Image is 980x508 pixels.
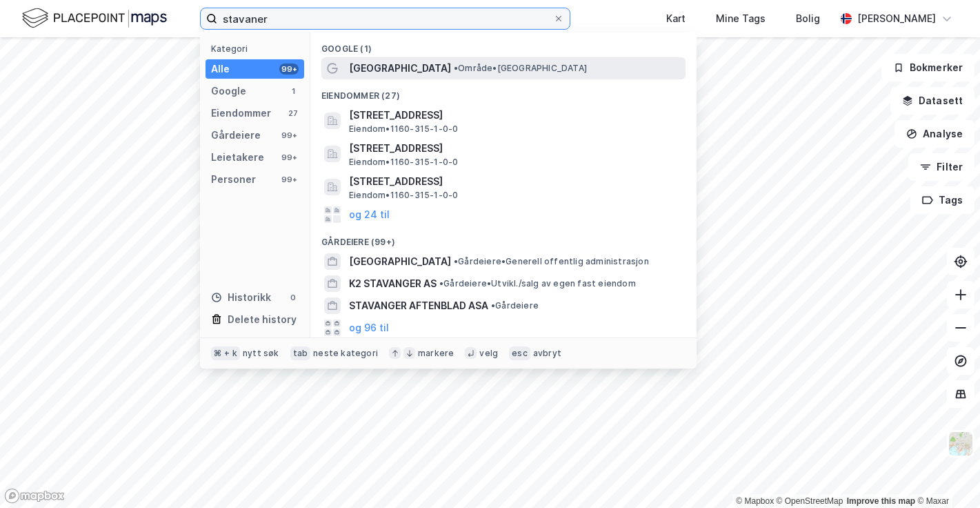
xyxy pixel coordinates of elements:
span: • [439,278,443,289]
div: 1 [288,86,299,97]
div: 99+ [279,63,299,75]
div: Kart [666,10,686,27]
div: Eiendommer (27) [310,79,697,104]
div: Mine Tags [716,10,766,27]
button: Filter [908,153,974,181]
div: Bolig [796,10,820,27]
a: Improve this map [847,496,915,506]
span: Eiendom • 1160-315-1-0-0 [349,124,458,135]
div: [PERSON_NAME] [857,10,936,27]
div: 0 [288,292,299,303]
div: Gårdeiere [211,127,261,144]
span: [STREET_ADDRESS] [349,140,680,157]
span: Eiendom • 1160-315-1-0-0 [349,157,458,168]
span: Gårdeiere • Generell offentlig administrasjon [454,256,649,267]
span: [GEOGRAPHIC_DATA] [349,60,451,77]
div: 99+ [279,130,299,141]
iframe: Chat Widget [911,442,980,508]
a: Mapbox [736,496,774,506]
div: Google [211,83,246,99]
button: og 24 til [349,206,390,223]
div: Gårdeiere (99+) [310,226,697,251]
span: Gårdeiere [491,300,539,311]
div: Leietakere [211,149,264,166]
div: 27 [288,108,299,119]
span: • [491,300,495,311]
button: Tags [910,186,974,214]
img: logo.f888ab2527a4732fd821a326f86c7f29.svg [22,6,167,30]
div: Historikk [211,289,271,306]
div: 99+ [279,152,299,163]
div: Google (1) [310,32,697,57]
div: Personer [211,171,256,188]
span: [STREET_ADDRESS] [349,107,680,124]
span: [STREET_ADDRESS] [349,173,680,190]
span: Område • [GEOGRAPHIC_DATA] [454,63,587,74]
input: Søk på adresse, matrikkel, gårdeiere, leietakere eller personer [217,8,553,29]
button: Bokmerker [881,54,974,81]
div: velg [479,348,498,359]
div: 99+ [279,174,299,185]
a: OpenStreetMap [777,496,843,506]
button: og 96 til [349,320,389,336]
div: ⌘ + k [211,346,240,360]
span: K2 STAVANGER AS [349,275,437,292]
div: markere [418,348,454,359]
a: Mapbox homepage [4,488,65,504]
div: Kontrollprogram for chat [911,442,980,508]
div: Eiendommer [211,105,271,121]
button: Analyse [894,120,974,148]
button: Datasett [890,87,974,115]
span: [GEOGRAPHIC_DATA] [349,253,451,270]
span: Gårdeiere • Utvikl./salg av egen fast eiendom [439,278,636,289]
div: neste kategori [313,348,378,359]
span: STAVANGER AFTENBLAD ASA [349,297,488,314]
div: esc [509,346,530,360]
span: Eiendom • 1160-315-1-0-0 [349,190,458,201]
div: Delete history [228,311,297,328]
img: Z [948,431,974,457]
span: • [454,63,458,73]
div: avbryt [533,348,561,359]
div: nytt søk [243,348,279,359]
div: Alle [211,61,230,77]
div: tab [290,346,311,360]
span: • [454,256,458,266]
div: Kategori [211,43,304,54]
